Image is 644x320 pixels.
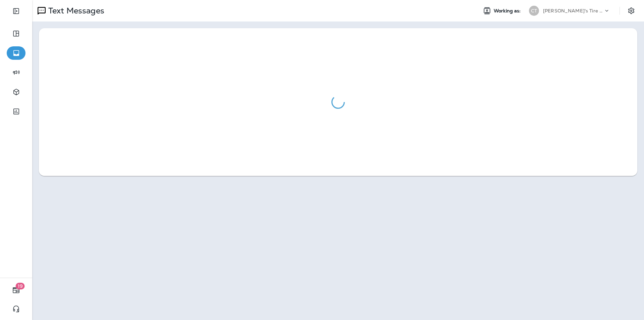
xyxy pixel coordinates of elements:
[7,4,25,18] button: Expand Sidebar
[7,283,25,297] button: 19
[529,6,539,16] div: CT
[543,8,603,13] p: [PERSON_NAME]'s Tire & Auto
[46,6,104,16] p: Text Messages
[16,283,25,289] span: 19
[625,5,637,17] button: Settings
[494,8,522,14] span: Working as:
